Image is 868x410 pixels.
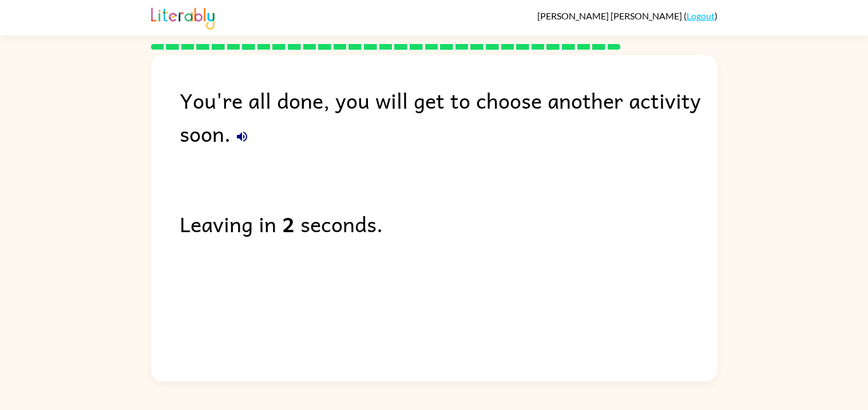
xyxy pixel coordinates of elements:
[687,10,715,21] a: Logout
[537,10,718,21] div: ( )
[180,207,718,240] div: Leaving in seconds.
[180,83,718,150] div: You're all done, you will get to choose another activity soon.
[537,10,684,21] span: [PERSON_NAME] [PERSON_NAME]
[151,5,215,30] img: Literably
[282,207,295,240] b: 2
